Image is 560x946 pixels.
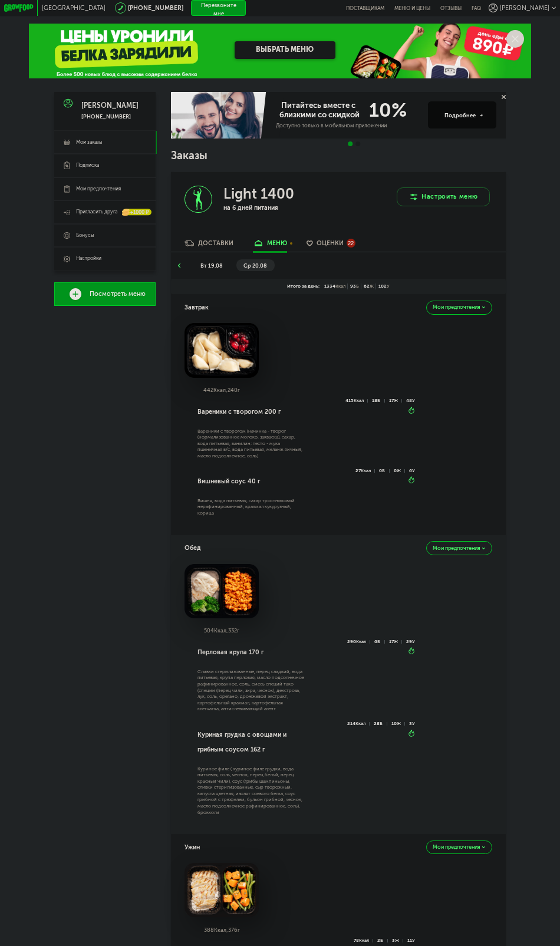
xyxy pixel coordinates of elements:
div: +1000 ₽ [123,209,151,216]
span: Ж [397,468,401,473]
span: Ккал [361,468,371,473]
img: big_nORWZQnWLfGE2rXS.png [185,323,258,377]
span: Ккал [359,938,369,943]
a: Мои предпочтения [54,177,156,201]
div: Вареники с творогом 200 г [197,398,305,425]
span: Ккал, [213,387,228,393]
span: Ккал, [214,627,228,634]
a: Бонусы [54,224,156,248]
span: Ккал [355,721,365,726]
div: 48 [406,399,415,403]
p: на 6 дней питания [223,204,325,212]
img: family-banner.579af9d.jpg [171,92,268,139]
span: Посмотреть меню [90,291,146,298]
span: Подписка [76,162,99,169]
span: Б [356,284,359,289]
span: Ж [397,721,401,726]
span: Мои предпочтения [76,186,121,193]
span: У [412,468,415,473]
span: Мои предпочтения [433,845,480,850]
span: г [237,627,239,634]
span: Мои предпочтения [433,305,480,310]
div: Доступно только в мобильном приложении [276,121,421,129]
span: Б [382,468,385,473]
div: 29 [406,640,415,644]
a: Мои заказы [54,131,156,154]
span: У [412,938,415,943]
div: Итого за день: [285,284,322,290]
span: Б [377,639,380,644]
h4: Ужин [185,840,200,855]
div: 17 [389,640,402,644]
a: [PHONE_NUMBER] [128,4,183,12]
div: 2 [377,939,387,942]
span: Ккал [335,284,345,289]
span: [GEOGRAPHIC_DATA] [42,4,106,12]
span: вт 19.08 [200,262,223,269]
span: 10% [363,101,407,120]
div: 11 [407,939,415,942]
div: меню [267,239,287,247]
span: Питайтесь вместе с близкими со скидкой [276,101,363,120]
a: Посмотреть меню [54,282,156,306]
span: У [412,721,415,726]
div: Сливки стерилизованные, перец сладкий, вода питьевая, крупа перловая, масло подсолнечное рафиниро... [197,669,305,713]
span: Ккал [356,639,366,644]
div: 214 [347,722,370,726]
div: Подробнее [444,111,483,119]
div: 3 [392,939,403,942]
div: 290 [347,640,370,644]
div: 22 [347,239,355,248]
span: Б [380,938,383,943]
span: Мои заказы [76,139,103,146]
div: 17 [389,399,402,403]
div: 415 [345,399,368,403]
span: Go to slide 1 [348,141,353,146]
span: Пригласить друга [76,209,117,216]
span: Бонусы [76,232,94,239]
img: big_VBHRfAUirA70jfyW.png [185,863,258,917]
div: 93 [348,284,361,290]
span: Настройки [76,255,101,262]
img: big_FxBMG84O23OZMs5i.png [185,564,258,618]
a: ВЫБРАТЬ МЕНЮ [235,41,336,59]
div: Вишня, вода питьевая, сахар тростниковый нерафинированный, крахмал кукурузный, корица [197,498,305,517]
div: 0 [394,469,405,473]
div: Куриное филе ( куриное филе грудки, вода питьевая, соль, чеснок, перец белый, перец красный Чили)... [197,766,305,816]
span: Оценки [317,239,344,247]
span: Ж [370,284,374,289]
div: [PHONE_NUMBER] [81,113,139,120]
a: меню [249,239,291,252]
a: Доставки [181,239,238,252]
div: 27 [355,469,375,473]
div: 10 [391,722,405,726]
span: Ж [394,639,398,644]
div: Вареники с творогом (начинка - творог (нормализованное молоко, закваска), сахар, вода питьевая, в... [197,428,305,460]
div: 442 240 [185,387,258,394]
div: Перловая крупа 170 г [197,639,305,665]
span: Go to slide 2 [355,141,360,146]
span: Б [377,398,380,403]
div: 0 [379,469,389,473]
div: 28 [374,722,387,726]
div: 388 376 [185,927,258,934]
a: Подписка [54,154,156,177]
span: г [238,927,240,933]
span: У [412,398,415,403]
h4: Обед [185,540,201,555]
span: ср 20.08 [243,262,267,269]
div: [PERSON_NAME] [81,102,139,110]
a: Оценки 22 [303,239,360,252]
a: Настройки [54,247,156,271]
div: 78 [354,939,373,942]
span: Ккал, [214,927,228,933]
h1: Заказы [171,151,505,161]
span: г [238,387,240,393]
span: Ж [395,938,399,943]
span: Мои предпочтения [433,546,480,551]
div: 6 [409,469,415,473]
span: Ж [394,398,398,403]
div: 1334 [322,284,348,290]
div: Вишневый соус 40 г [197,469,305,495]
span: У [412,639,415,644]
